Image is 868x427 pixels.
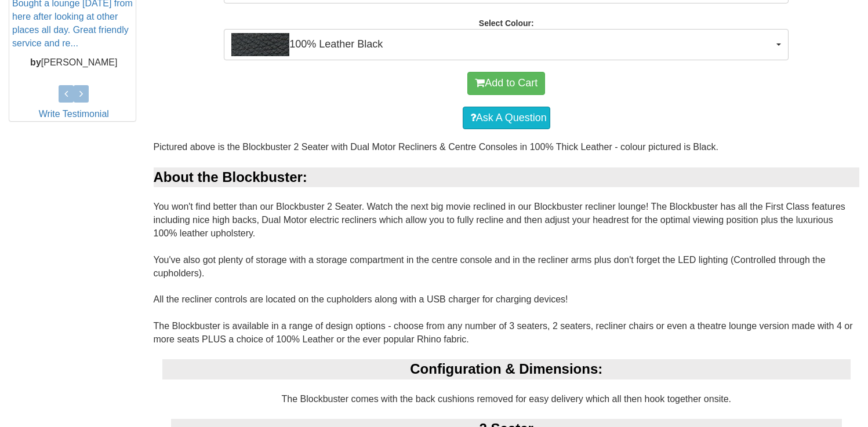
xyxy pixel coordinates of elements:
button: 100% Leather Black100% Leather Black [224,29,789,60]
div: About the Blockbuster: [154,167,860,187]
a: Write Testimonial [39,109,109,119]
div: Configuration & Dimensions: [162,359,851,379]
img: 100% Leather Black [231,33,289,56]
p: [PERSON_NAME] [12,56,136,70]
strong: Select Colour: [479,19,534,28]
a: Ask A Question [463,107,550,130]
b: by [30,57,41,67]
button: Add to Cart [467,72,545,95]
span: 100% Leather Black [231,33,773,56]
